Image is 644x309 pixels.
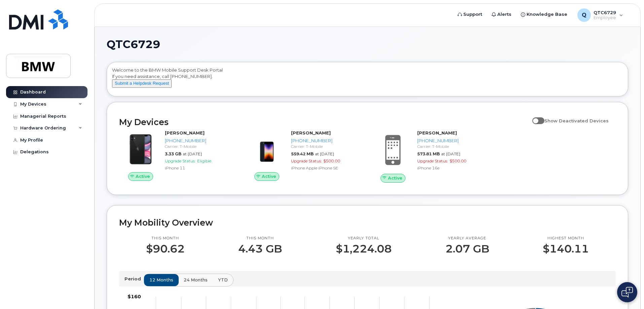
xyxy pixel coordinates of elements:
[417,151,440,156] span: 573.81 MB
[532,114,538,120] input: Show Deactivated Devices
[450,158,466,163] span: $500.00
[245,130,363,181] a: Active[PERSON_NAME][PHONE_NUMBER]Carrier: T-Mobile559.42 MBat [DATE]Upgrade Status:$500.00iPhone ...
[165,165,235,171] div: iPhone 11
[238,243,282,255] p: 4.43 GB
[417,158,448,163] span: Upgrade Status:
[336,236,392,241] p: Yearly total
[165,144,235,149] div: Carrier: T-Mobile
[165,130,205,136] strong: [PERSON_NAME]
[621,287,633,298] img: Open chat
[417,130,457,136] strong: [PERSON_NAME]
[119,130,237,181] a: Active[PERSON_NAME][PHONE_NUMBER]Carrier: T-Mobile3.33 GBat [DATE]Upgrade Status:EligibleiPhone 11
[136,173,150,180] span: Active
[218,277,228,283] span: YTD
[112,67,623,94] div: Welcome to the BMW Mobile Support Desk Portal If you need assistance, call [PHONE_NUMBER].
[165,158,196,163] span: Upgrade Status:
[124,133,157,165] img: iPhone_11.jpg
[291,151,314,156] span: 559.42 MB
[445,236,489,241] p: Yearly average
[197,158,211,163] span: Eligible
[146,243,185,255] p: $90.62
[441,151,460,156] span: at [DATE]
[543,243,589,255] p: $140.11
[417,138,487,144] div: [PHONE_NUMBER]
[165,138,235,144] div: [PHONE_NUMBER]
[107,39,160,49] span: QTC6729
[417,165,487,171] div: iPhone 16e
[124,276,144,282] p: Period
[238,236,282,241] p: This month
[543,236,589,241] p: Highest month
[146,236,185,241] p: This month
[315,151,334,156] span: at [DATE]
[165,151,181,156] span: 3.33 GB
[445,243,489,255] p: 2.07 GB
[184,277,208,283] span: 24 months
[291,158,322,163] span: Upgrade Status:
[291,165,361,171] div: iPhone Apple iPhone SE
[128,294,141,300] tspan: $160
[262,173,276,180] span: Active
[291,138,361,144] div: [PHONE_NUMBER]
[119,117,529,127] h2: My Devices
[544,118,609,123] span: Show Deactivated Devices
[388,175,402,181] span: Active
[112,79,172,88] button: Submit a Helpdesk Request
[251,133,283,165] img: image20231002-3703462-10zne2t.jpeg
[417,144,487,149] div: Carrier: T-Mobile
[183,151,202,156] span: at [DATE]
[291,130,331,136] strong: [PERSON_NAME]
[291,144,361,149] div: Carrier: T-Mobile
[112,80,172,86] a: Submit a Helpdesk Request
[336,243,392,255] p: $1,224.08
[119,218,616,228] h2: My Mobility Overview
[323,158,340,163] span: $500.00
[371,130,490,182] a: Active[PERSON_NAME][PHONE_NUMBER]Carrier: T-Mobile573.81 MBat [DATE]Upgrade Status:$500.00iPhone 16e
